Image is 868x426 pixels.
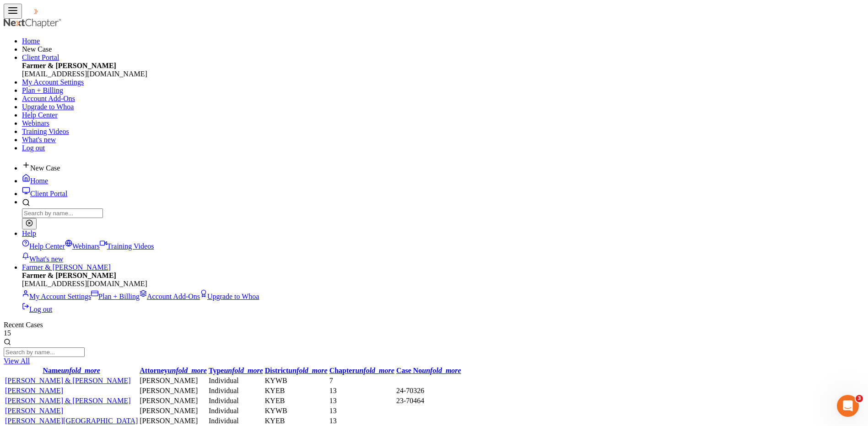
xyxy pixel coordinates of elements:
[288,367,327,374] i: unfold_more
[208,386,264,395] td: Individual
[22,7,81,16] img: NextChapter
[22,255,63,263] a: What's new
[22,263,111,271] a: Farmer & [PERSON_NAME]
[168,367,207,374] i: unfold_more
[140,367,207,374] a: Attorneyunfold_more
[4,347,85,357] input: Search by name...
[22,280,147,288] span: [EMAIL_ADDRESS][DOMAIN_NAME]
[22,144,45,152] a: Log out
[396,367,461,374] a: Case Nounfold_more
[139,406,207,415] td: [PERSON_NAME]
[5,387,63,394] a: [PERSON_NAME]
[43,367,100,374] a: Nameunfold_more
[139,396,207,405] td: [PERSON_NAME]
[22,78,84,86] a: My Account Settings
[5,407,63,415] a: [PERSON_NAME]
[61,367,100,374] i: unfold_more
[22,119,49,127] a: Webinars
[22,53,59,61] a: Client Portal
[100,242,154,250] a: Training Videos
[22,229,36,237] a: Help
[22,190,67,197] a: Client Portal
[4,329,864,337] div: 15
[208,406,264,415] td: Individual
[396,396,462,405] td: 23-70464
[264,396,328,405] td: KYEB
[22,208,103,218] input: Search by name...
[22,272,864,314] div: Farmer & [PERSON_NAME]
[140,293,200,300] a: Account Add-Ons
[65,242,100,250] a: Webinars
[139,376,207,385] td: [PERSON_NAME]
[224,367,263,374] i: unfold_more
[5,417,138,425] a: [PERSON_NAME][GEOGRAPHIC_DATA]
[209,367,263,374] a: Typeunfold_more
[22,103,74,111] a: Upgrade to Whoa
[22,177,48,185] a: Home
[22,37,40,45] a: Home
[22,272,116,279] strong: Farmer & [PERSON_NAME]
[329,376,395,385] td: 7
[5,377,131,384] a: [PERSON_NAME] & [PERSON_NAME]
[91,293,140,300] a: Plan + Billing
[22,95,75,102] a: Account Add-Ons
[4,321,864,337] div: Recent Cases
[329,416,395,426] td: 13
[5,397,131,405] a: [PERSON_NAME] & [PERSON_NAME]
[396,386,462,395] td: 24-70326
[4,357,30,365] a: View All
[22,238,864,263] div: Help
[208,416,264,426] td: Individual
[422,367,461,374] i: unfold_more
[139,386,207,395] td: [PERSON_NAME]
[329,386,395,395] td: 13
[200,293,259,300] a: Upgrade to Whoa
[22,242,65,250] a: Help Center
[22,45,52,53] span: New Case
[265,367,328,374] a: Districtunfold_more
[22,305,52,313] a: Log out
[264,416,328,426] td: KYEB
[22,293,91,300] a: My Account Settings
[22,128,69,135] a: Training Videos
[208,376,264,385] td: Individual
[30,164,60,172] span: New Case
[22,70,147,78] span: [EMAIL_ADDRESS][DOMAIN_NAME]
[208,396,264,405] td: Individual
[837,395,859,417] iframe: Intercom live chat
[4,19,62,28] img: NextChapter
[264,376,328,385] td: KYWB
[264,406,328,415] td: KYWB
[356,367,394,374] i: unfold_more
[329,367,394,374] a: Chapterunfold_more
[329,396,395,405] td: 13
[139,416,207,426] td: [PERSON_NAME]
[22,111,58,119] a: Help Center
[856,395,863,402] span: 3
[264,386,328,395] td: KYEB
[22,136,56,144] a: What's new
[22,86,63,94] a: Plan + Billing
[22,62,116,69] strong: Farmer & [PERSON_NAME]
[329,406,395,415] td: 13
